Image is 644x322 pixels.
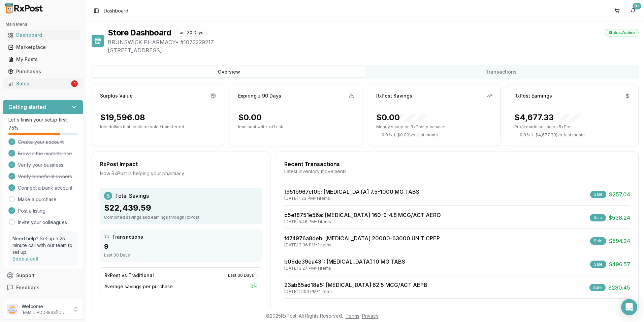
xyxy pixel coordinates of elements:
div: Surplus Value [100,92,133,99]
div: RxPost Impact [100,160,262,168]
div: Latest inventory movements [284,168,630,175]
div: [DATE] 3:27 PM • 1 items [284,266,405,271]
a: My Posts [5,53,80,65]
div: Status: Active [605,29,639,36]
a: b09de39ea431: [MEDICAL_DATA] 10 MG TABS [284,258,405,265]
div: RxPost Earnings [514,92,552,99]
button: 9+ [628,5,639,16]
span: 0.0 % [520,132,530,138]
div: Sale [590,237,606,245]
a: Sales1 [5,78,80,90]
span: Feedback [16,284,39,291]
span: 75 % [8,125,19,131]
span: Browse the marketplace [18,150,72,157]
div: [DATE] 1:23 PM • 1 items [284,196,419,201]
h3: Getting started [8,103,46,111]
a: Book a call [12,256,38,262]
p: Welcome [22,303,68,310]
span: Transactions [112,234,143,240]
span: BRUNSWICK PHARMACY • # 1073229217 [108,38,639,46]
button: Support [3,269,83,281]
div: 9 [104,242,258,251]
p: Idle dollars that could be sold / transferred [100,124,216,130]
span: $496.57 [609,260,630,268]
a: d5e18751e56a: [MEDICAL_DATA] 160-9-4.8 MCG/ACT AERO [284,212,441,218]
span: 0.0 % [382,132,392,138]
div: Purchases [8,68,78,75]
div: [DATE] 12:04 PM • 1 items [284,289,427,294]
div: Sale [590,261,606,268]
span: Dashboard [104,7,128,14]
a: f474976a8deb: [MEDICAL_DATA] 20000-63000 UNIT CPEP [284,235,440,242]
button: My Posts [3,54,83,65]
span: Total Savings [115,192,149,200]
button: Dashboard [3,30,83,41]
button: View All Transactions [284,307,630,318]
div: Dashboard [8,32,78,38]
div: $0.00 [238,112,262,123]
span: Post a listing [18,208,45,214]
div: Open Intercom Messenger [621,299,637,315]
a: Privacy [362,313,379,319]
div: Recent Transactions [284,160,630,168]
div: Sale [589,284,606,291]
div: 9+ [633,3,641,9]
button: Transactions [365,66,637,77]
a: Marketplace [5,41,80,53]
span: $538.24 [609,214,630,222]
a: Purchases [5,65,80,78]
span: $280.45 [608,284,630,292]
button: Feedback [3,281,83,294]
h2: Main Menu [5,22,80,27]
span: [STREET_ADDRESS] [108,46,639,54]
div: Last 30 Days [104,252,258,258]
span: ( - $0.00 ) vs. last month [394,132,438,138]
nav: breadcrumb [104,7,128,14]
div: My Posts [8,56,78,63]
p: [EMAIL_ADDRESS][DOMAIN_NAME] [22,310,68,315]
div: $4,677.33 [514,112,581,123]
img: RxPost Logo [3,3,46,14]
p: Need help? Set up a 25 minute call with our team to set up. [12,235,73,256]
p: Let's finish your setup first! [8,116,77,123]
button: Purchases [3,66,83,77]
div: Last 30 Days [224,272,258,279]
a: f951b967cf0b: [MEDICAL_DATA] 7.5-1000 MG TABS [284,188,419,195]
div: RxPost vs Traditional [104,272,154,279]
div: $0.00 [376,112,427,123]
div: [DATE] 3:36 PM • 1 items [284,242,440,248]
button: Sales1 [3,78,83,89]
img: User avatar [7,304,18,315]
span: 0 % [250,283,258,290]
a: Invite your colleagues [18,219,67,226]
span: Verify your business [18,162,63,168]
div: Last 30 Days [174,29,207,36]
div: Sale [590,191,606,198]
span: Average savings per purchase: [104,283,174,290]
span: Connect a bank account [18,185,72,191]
p: Money saved on RxPost purchases [376,124,492,130]
div: [DATE] 5:48 PM • 1 items [284,219,441,224]
div: Marketplace [8,44,78,51]
a: Make a purchase [18,196,57,203]
p: Imminent write-off risk [238,124,354,130]
a: 23ab65ad18e5: [MEDICAL_DATA] 62.5 MCG/ACT AEPB [284,281,427,288]
div: $22,439.59 [104,203,258,213]
span: ( - $4,677.33 ) vs. last month [532,132,585,138]
div: RxPost Savings [376,92,412,99]
span: Verify beneficial owners [18,173,72,180]
a: Dashboard [5,29,80,41]
span: $257.04 [609,190,630,198]
div: $19,596.08 [100,112,145,123]
div: How RxPost is helping your pharmacy [100,170,262,177]
div: Sale [590,214,606,221]
div: Expiring ≤ 90 Days [238,92,281,99]
div: Combined savings and earnings through RxPost [104,215,258,220]
span: Create your account [18,139,64,145]
button: Marketplace [3,42,83,53]
h1: Store Dashboard [108,27,171,38]
p: Profit made selling on RxPost [514,124,630,130]
button: Overview [93,66,365,77]
div: Sales [8,80,70,87]
a: Terms [346,313,359,319]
